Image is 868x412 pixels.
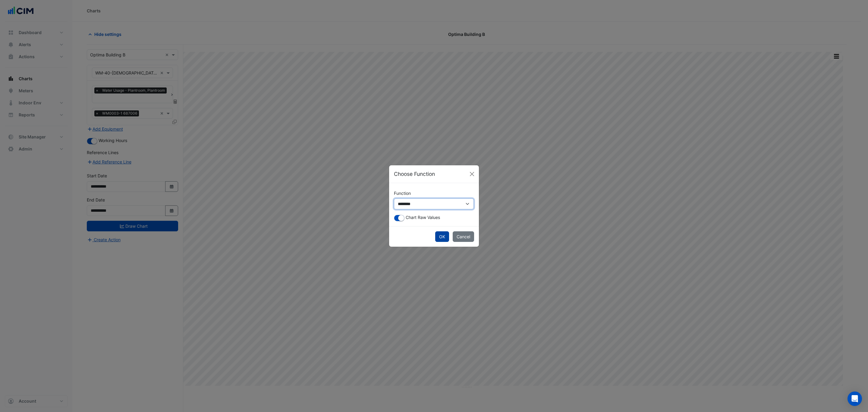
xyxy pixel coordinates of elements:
[453,231,474,242] button: Cancel
[394,170,435,178] h5: Choose Function
[406,215,440,220] span: Chart Raw Values
[848,391,862,406] div: Open Intercom Messenger
[435,231,449,242] button: OK
[467,170,476,179] button: Close
[394,188,411,198] label: Function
